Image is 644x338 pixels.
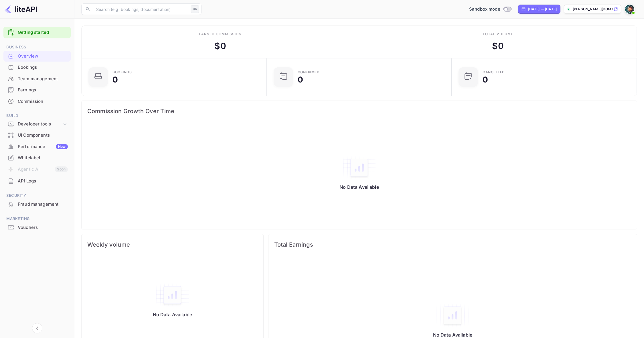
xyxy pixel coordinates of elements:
[18,155,68,161] div: Whitelabel
[18,87,68,93] div: Earnings
[528,7,557,12] div: [DATE] — [DATE]
[3,199,71,209] a: Fraud management
[435,303,470,327] img: empty-state-table2.svg
[339,184,379,190] p: No Data Available
[3,152,71,163] a: Whitelabel
[3,141,71,152] div: PerformanceNew
[32,323,42,333] button: Collapse navigation
[3,176,71,186] a: API Logs
[155,283,189,307] img: empty-state-table2.svg
[87,240,258,249] span: Weekly volume
[3,44,71,50] span: Business
[3,199,71,210] div: Fraud management
[3,51,71,62] div: Overview
[3,216,71,222] span: Marketing
[3,62,71,72] a: Bookings
[467,6,513,13] div: Switch to Production mode
[112,76,118,84] div: 0
[18,121,62,127] div: Developer tools
[87,107,631,116] span: Commission Growth Over Time
[3,96,71,107] div: Commission
[5,5,37,14] img: LiteAPI logo
[274,240,631,249] span: Total Earnings
[3,192,71,199] span: Security
[625,5,634,14] img: Zach Townsend
[18,178,68,184] div: API Logs
[573,7,613,12] p: [PERSON_NAME][DOMAIN_NAME]...
[18,53,68,60] div: Overview
[433,332,473,338] p: No Data Available
[18,76,68,82] div: Team management
[483,32,513,37] div: Total volume
[214,40,226,52] div: $ 0
[18,98,68,105] div: Commission
[342,156,376,180] img: empty-state-table2.svg
[18,224,68,231] div: Vouchers
[18,29,68,36] a: Getting started
[3,119,71,129] div: Developer tools
[112,70,132,74] div: Bookings
[191,5,199,13] div: ⌘K
[3,130,71,141] div: UI Components
[3,73,71,84] div: Team management
[483,70,505,74] div: CANCELLED
[518,5,560,14] div: Click to change the date range period
[3,222,71,233] div: Vouchers
[153,312,192,317] p: No Data Available
[3,141,71,152] a: PerformanceNew
[298,70,320,74] div: Confirmed
[56,144,68,149] div: New
[18,144,68,150] div: Performance
[3,130,71,140] a: UI Components
[3,84,71,96] div: Earnings
[3,51,71,61] a: Overview
[469,6,500,13] span: Sandbox mode
[3,96,71,107] a: Commission
[3,152,71,164] div: Whitelabel
[18,64,68,71] div: Bookings
[18,132,68,139] div: UI Components
[3,113,71,119] span: Build
[93,3,188,15] input: Search (e.g. bookings, documentation)
[199,32,241,37] div: Earned commission
[492,40,503,52] div: $ 0
[3,222,71,233] a: Vouchers
[3,27,71,38] div: Getting started
[18,201,68,208] div: Fraud management
[3,84,71,95] a: Earnings
[3,73,71,84] a: Team management
[298,76,303,84] div: 0
[3,176,71,187] div: API Logs
[483,76,488,84] div: 0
